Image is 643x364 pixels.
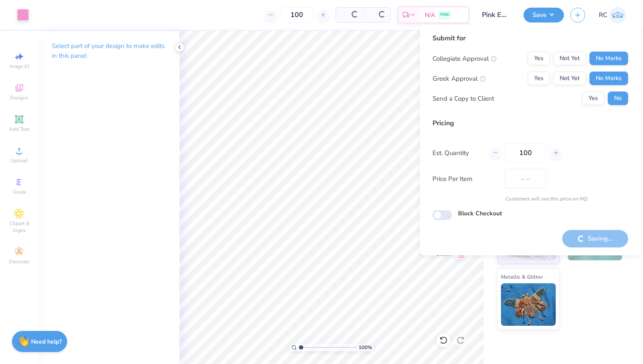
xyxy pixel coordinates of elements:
input: – – [505,143,546,163]
span: Greek [13,189,26,195]
label: Block Checkout [458,209,502,218]
div: Greek Approval [432,73,486,83]
span: Designs [10,94,28,101]
button: No Marks [589,52,628,65]
input: Untitled Design [475,6,517,23]
button: Not Yet [553,72,586,85]
label: Est. Quantity [432,148,483,158]
span: 100 % [358,344,372,351]
span: Upload [11,157,28,164]
strong: Need help? [31,338,62,346]
div: Send a Copy to Client [432,93,494,103]
span: Image AI [9,63,29,70]
label: Price Per Item [432,174,498,183]
input: – – [280,7,313,23]
span: Clipart & logos [4,220,34,234]
span: N/A [425,11,435,20]
span: Add Text [9,126,29,133]
a: RC [599,7,626,23]
p: Select part of your design to make edits in this panel [52,41,166,61]
img: Rohan Chaurasia [609,7,626,23]
div: Submit for [432,33,628,43]
button: Yes [528,72,550,85]
button: Not Yet [553,52,586,65]
span: Metallic & Glitter [501,272,543,281]
span: RC [599,10,607,20]
img: Metallic & Glitter [501,283,556,326]
button: No Marks [589,72,628,85]
span: FREE [440,12,449,18]
span: Decorate [9,258,29,265]
div: Pricing [432,118,628,128]
div: Collegiate Approval [432,54,497,63]
button: Yes [582,92,604,105]
button: Save [524,8,564,23]
div: Customers will see this price on HQ. [432,195,628,203]
button: No [608,92,628,105]
button: Yes [528,52,550,65]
